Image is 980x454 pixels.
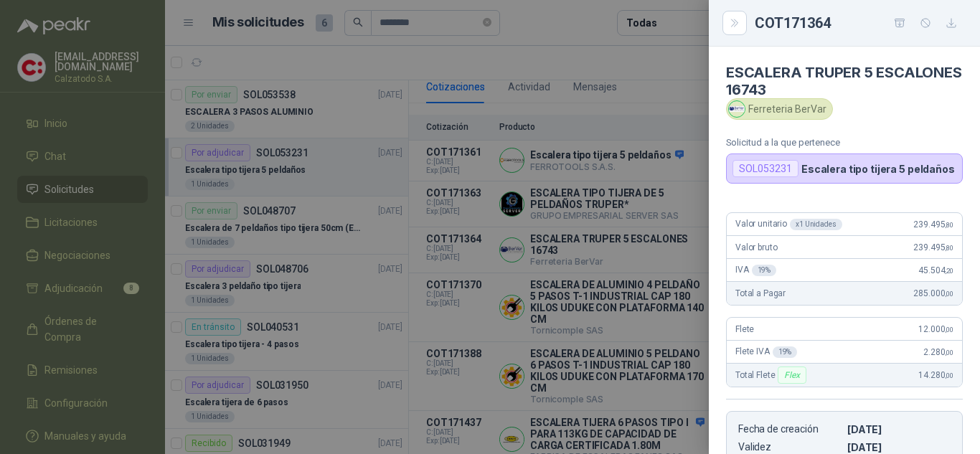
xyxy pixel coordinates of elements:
[913,219,953,230] span: 239.495
[923,347,953,357] span: 2.280
[735,265,776,276] span: IVA
[945,290,953,298] span: ,00
[726,137,963,148] p: Solicitud a la que pertenece
[847,441,951,453] p: [DATE]
[738,441,842,453] p: Validez
[735,366,809,384] span: Total Flete
[918,324,953,334] span: 12.000
[735,346,797,358] span: Flete IVA
[918,265,953,275] span: 45.504
[945,244,953,252] span: ,80
[945,267,953,275] span: ,20
[945,349,953,356] span: ,00
[945,372,953,379] span: ,00
[735,324,754,334] span: Flete
[726,64,963,98] h4: ESCALERA TRUPER 5 ESCALONES 16743
[752,265,777,276] div: 19 %
[913,242,953,252] span: 239.495
[778,366,806,384] div: Flex
[918,370,953,380] span: 14.280
[735,288,786,298] span: Total a Pagar
[735,219,842,230] span: Valor unitario
[755,11,963,34] div: COT171364
[847,423,951,435] p: [DATE]
[735,242,777,252] span: Valor bruto
[945,221,953,229] span: ,80
[732,160,798,177] div: SOL053231
[773,346,798,358] div: 19 %
[801,163,955,175] p: Escalera tipo tijera 5 peldaños
[726,98,833,120] div: Ferreteria BerVar
[738,423,842,435] p: Fecha de creación
[726,14,743,32] button: Close
[945,326,953,334] span: ,00
[913,288,953,298] span: 285.000
[729,101,745,117] img: Company Logo
[790,219,842,230] div: x 1 Unidades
